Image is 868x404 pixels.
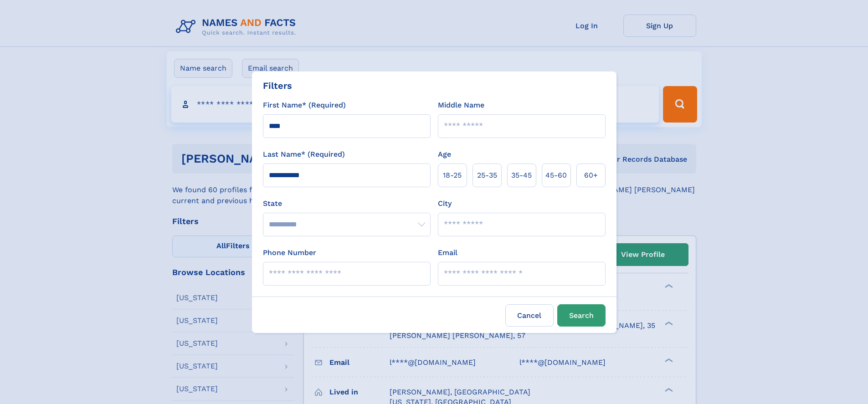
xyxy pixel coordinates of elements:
[477,170,497,181] span: 25‑35
[263,247,316,258] label: Phone Number
[263,79,292,92] div: Filters
[443,170,462,181] span: 18‑25
[263,149,345,160] label: Last Name* (Required)
[263,198,431,209] label: State
[557,304,606,327] button: Search
[438,198,452,209] label: City
[511,170,532,181] span: 35‑45
[584,170,598,181] span: 60+
[438,100,484,111] label: Middle Name
[438,149,451,160] label: Age
[263,100,346,111] label: First Name* (Required)
[505,304,554,327] label: Cancel
[545,170,567,181] span: 45‑60
[438,247,457,258] label: Email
